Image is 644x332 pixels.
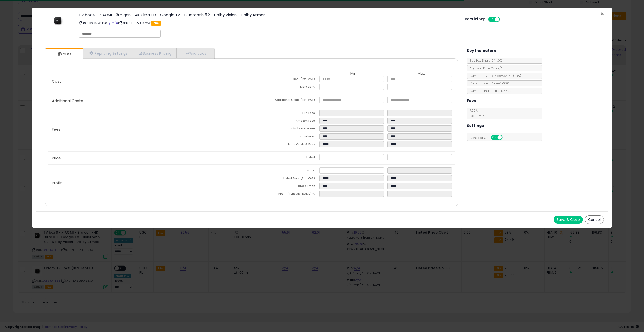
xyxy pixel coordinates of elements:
[467,97,476,104] h5: Fees
[554,216,583,224] button: Save & Close
[252,97,319,105] td: Additional Costs (Exc. VAT)
[467,136,509,140] span: Consider CPT:
[502,135,510,140] span: OFF
[465,17,485,21] h5: Repricing:
[252,154,319,162] td: Listed
[252,118,319,125] td: Amazon Fees
[467,58,502,63] span: BuyBox Share 24h: 0%
[467,123,484,129] h5: Settings
[48,181,252,185] p: Profit
[45,49,83,59] a: Costs
[252,183,319,191] td: Gross Profit
[48,99,252,103] p: Additional Costs
[83,48,133,58] a: Repricing Settings
[177,48,214,58] a: Analytics
[467,48,496,54] h5: Key Indicators
[252,76,319,84] td: Cost (Exc. VAT)
[252,125,319,133] td: Digital Service Fee
[252,175,319,183] td: Listed Price (Exc. VAT)
[252,167,319,175] td: Vat %
[467,66,503,70] span: Avg. Win Price 24h: N/A
[79,19,457,27] p: ASIN: B0F3JWFL56 | SKU: NJ-5B5U-SZXW
[252,191,319,198] td: Profit [PERSON_NAME] %
[501,74,521,78] span: €54.60
[79,13,457,17] h3: TV box S - XIAOMI - 3rd gen - 4K Ultra HD - Google TV - Bluetooth 5.2 - Dolby Vision - Dolby Atmos
[499,17,507,22] span: OFF
[151,21,161,26] span: FBA
[513,74,521,78] span: ( FBA )
[252,110,319,118] td: FBA Fees
[112,21,114,25] a: All offer listings
[489,17,495,22] span: ON
[115,21,118,25] a: Your listing only
[467,108,485,118] span: 7.00 %
[467,89,512,93] span: Current Landed Price: €56.30
[601,10,604,17] span: ×
[467,114,485,118] span: €0.30 min
[133,48,177,58] a: Business Pricing
[48,156,252,160] p: Price
[48,127,252,131] p: Fees
[387,71,455,76] th: Max
[252,141,319,149] td: Total Costs & Fees
[319,71,387,76] th: Min
[585,215,604,224] button: Cancel
[467,74,521,78] span: Current Buybox Price:
[50,13,65,28] img: 21nk+gzgFUL._SL60_.jpg
[252,84,319,91] td: Mark up %
[48,79,252,83] p: Cost
[467,81,509,85] span: Current Listed Price: €56.30
[491,135,498,140] span: ON
[252,133,319,141] td: Total Fees
[108,21,111,25] a: BuyBox page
